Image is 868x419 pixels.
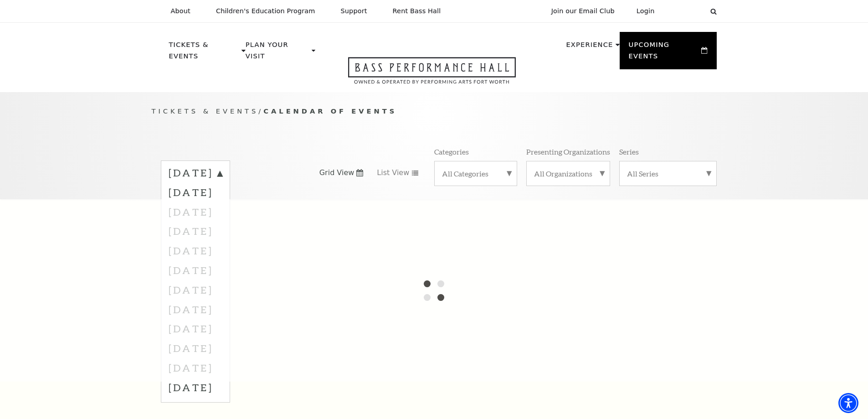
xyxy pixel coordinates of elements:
[838,393,858,413] div: Accessibility Menu
[169,182,222,202] label: [DATE]
[315,57,549,92] a: Open this option
[442,169,509,178] label: All Categories
[377,168,409,178] span: List View
[169,39,240,67] p: Tickets & Events
[434,147,469,156] p: Categories
[152,106,717,117] p: /
[526,147,610,156] p: Presenting Organizations
[534,169,602,178] label: All Organizations
[216,7,315,15] p: Children's Education Program
[246,39,309,67] p: Plan Your Visit
[171,7,190,15] p: About
[169,166,222,182] label: [DATE]
[669,7,702,16] select: Select:
[566,39,613,56] p: Experience
[627,169,709,178] label: All Series
[319,168,354,178] span: Grid View
[152,107,259,115] span: Tickets & Events
[263,107,397,115] span: Calendar of Events
[341,7,367,15] p: Support
[629,39,699,67] p: Upcoming Events
[169,378,222,397] label: [DATE]
[619,147,639,156] p: Series
[393,7,441,15] p: Rent Bass Hall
